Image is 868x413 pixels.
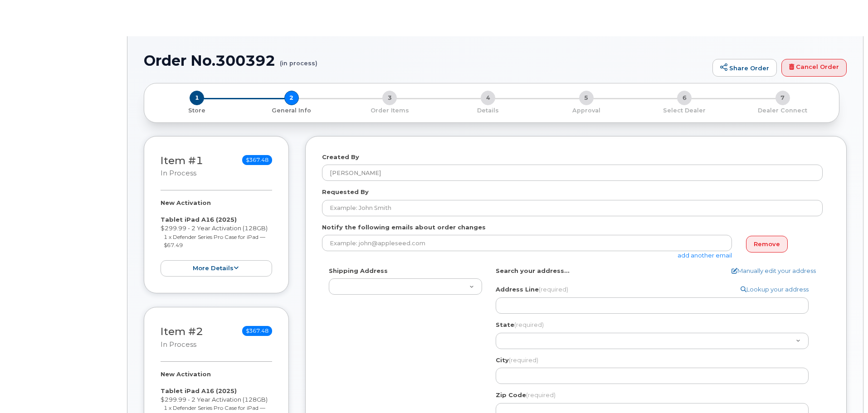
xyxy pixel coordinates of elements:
label: State [496,321,544,329]
a: Manually edit your address [731,267,816,275]
div: $299.99 - 2 Year Activation (128GB) [161,199,272,277]
label: Shipping Address [329,267,388,275]
h3: Item #2 [161,326,203,349]
span: (required) [526,391,556,398]
input: Example: John Smith [322,200,823,216]
strong: Tablet iPad A16 (2025) [161,216,237,223]
h3: Item #1 [161,155,203,178]
button: more details [161,260,272,277]
span: (required) [509,356,538,364]
span: $367.48 [242,155,272,165]
a: Lookup your address [741,285,809,294]
strong: New Activation [161,370,211,378]
label: Notify the following emails about order changes [322,223,486,232]
small: in process [161,340,196,349]
a: Share Order [712,59,777,77]
strong: New Activation [161,199,211,206]
a: Remove [746,236,788,253]
small: 1 x Defender Series Pro Case for iPad — $67.49 [164,233,265,249]
label: Search your address... [496,267,570,275]
input: Example: john@appleseed.com [322,235,732,251]
label: City [496,356,538,364]
label: Zip Code [496,391,556,399]
span: 1 [190,91,204,105]
span: (required) [514,321,544,328]
span: $367.48 [242,326,272,336]
small: (in process) [280,53,317,67]
h1: Order No.300392 [144,53,708,68]
p: Store [155,107,239,115]
small: in process [161,169,196,177]
strong: Tablet iPad A16 (2025) [161,387,237,394]
label: Address Line [496,285,568,294]
a: Cancel Order [781,59,847,77]
a: 1 Store [151,105,243,115]
label: Requested By [322,188,369,196]
span: (required) [539,286,568,293]
label: Created By [322,153,359,161]
a: add another email [678,252,732,259]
